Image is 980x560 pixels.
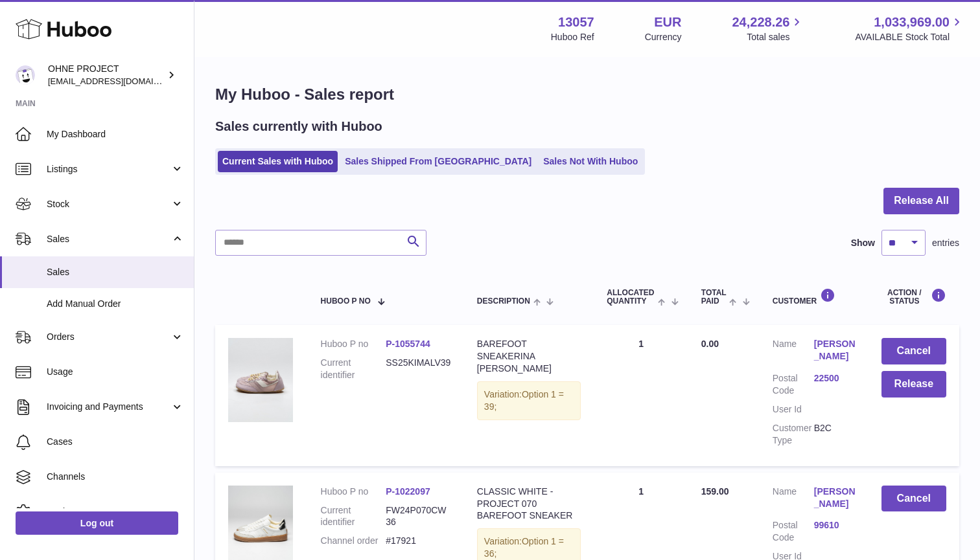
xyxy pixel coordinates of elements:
dt: Channel order [321,535,386,547]
span: entries [932,237,959,249]
span: Invoicing and Payments [47,401,170,413]
button: Release [881,371,946,398]
span: Listings [47,163,170,175]
dt: Current identifier [321,357,386,381]
span: Total sales [747,31,804,43]
dt: Customer Type [773,422,814,447]
span: Total paid [701,289,727,306]
div: Customer [773,288,856,306]
span: Channels [47,471,184,483]
h1: My Huboo - Sales report [215,84,959,105]
span: 1,033,969.00 [874,14,950,31]
dd: SS25KIMALV39 [386,357,451,381]
span: Huboo P no [321,297,371,306]
dt: User Id [773,403,814,416]
button: Release All [883,188,959,214]
h2: Sales currently with Huboo [215,118,382,135]
span: ALLOCATED Quantity [607,289,655,306]
span: 159.00 [701,486,729,497]
button: Cancel [881,338,946,364]
span: Option 1 = 36; [484,536,564,559]
span: Description [477,297,530,306]
button: Cancel [881,486,946,512]
a: 1,033,969.00 AVAILABLE Stock Total [855,14,964,43]
span: AVAILABLE Stock Total [855,31,964,43]
dt: Name [773,338,814,366]
a: 99610 [814,519,856,532]
div: Currency [645,31,682,43]
dt: Huboo P no [321,486,386,498]
div: BAREFOOT SNEAKERINA [PERSON_NAME] [477,338,581,375]
span: 24,228.26 [732,14,789,31]
td: 1 [594,325,688,465]
span: Cases [47,436,184,448]
a: P-1022097 [386,486,430,497]
span: [EMAIL_ADDRESS][DOMAIN_NAME] [48,76,191,86]
span: Sales [47,233,170,245]
a: 24,228.26 Total sales [732,14,804,43]
span: 0.00 [701,339,719,349]
span: Settings [47,506,184,518]
span: Option 1 = 39; [484,389,564,412]
dt: Postal Code [773,519,814,544]
a: [PERSON_NAME] [814,338,856,363]
dd: FW24P070CW36 [386,504,451,529]
span: Usage [47,366,184,378]
label: Show [851,237,875,249]
span: Sales [47,266,184,278]
a: Current Sales with Huboo [218,151,338,172]
a: Sales Shipped From [GEOGRAPHIC_DATA] [340,151,536,172]
div: Huboo Ref [551,31,594,43]
div: CLASSIC WHITE - PROJECT 070 BAREFOOT SNEAKER [477,486,581,522]
a: P-1055744 [386,339,430,349]
a: [PERSON_NAME] [814,486,856,510]
span: Orders [47,331,170,343]
span: Stock [47,198,170,210]
span: My Dashboard [47,128,184,140]
dt: Huboo P no [321,338,386,350]
img: support@ohneproject.com [16,65,35,85]
div: OHNE PROJECT [48,63,165,87]
a: Log out [16,511,178,535]
strong: EUR [654,14,681,31]
div: Action / Status [881,288,946,306]
dt: Name [773,486,814,513]
strong: 13057 [558,14,594,31]
dd: B2C [814,422,856,447]
a: 22500 [814,372,856,385]
dd: #17921 [386,535,451,547]
dt: Postal Code [773,372,814,397]
img: KIMA_LILAC_SMALL_21d0c197-b040-40c8-b113-5303e533af0e.jpg [228,338,293,422]
div: Variation: [477,381,581,420]
a: Sales Not With Huboo [539,151,642,172]
span: Add Manual Order [47,298,184,310]
dt: Current identifier [321,504,386,529]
